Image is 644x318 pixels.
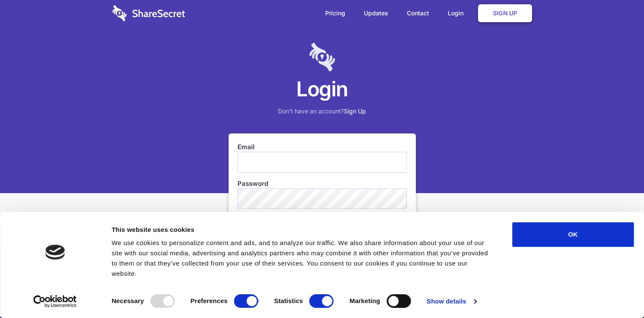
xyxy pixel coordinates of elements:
a: Show details [427,295,476,308]
button: OK [512,222,634,247]
strong: Marketing [349,297,380,304]
label: Password [238,179,407,188]
div: This website uses cookies [112,225,493,235]
a: Sign Up [344,107,366,115]
strong: Necessary [112,297,144,304]
a: Sign Up [478,4,532,22]
img: logo-wordmark-white-trans-d4663122ce5f474addd5e946df7df03e33cb6a1c49d2221995e7729f52c070b2.svg [112,5,185,21]
img: logo [45,245,65,260]
img: logo-lt-purple-60x68@2x-c671a683ea72a1d466fb5d642181eefbee81c4e10ba9aed56c8e1d7e762e8086.png [309,43,335,72]
strong: Statistics [274,297,303,304]
strong: Preferences [191,297,228,304]
div: We use cookies to personalize content and ads, and to analyze our traffic. We also share informat... [112,238,493,279]
label: Email [238,142,407,152]
a: Usercentrics Cookiebot - opens in a new window [18,295,92,308]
